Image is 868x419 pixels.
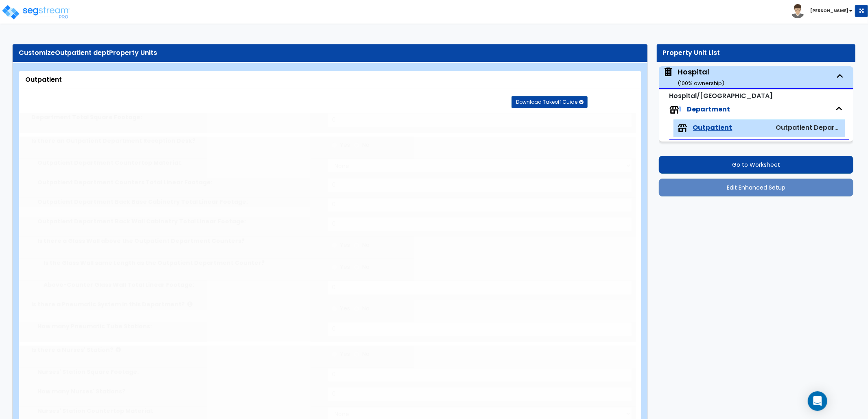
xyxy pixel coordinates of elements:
span: Yes [340,241,350,249]
label: Outpatient Department Counters Total Linear Footage: [37,178,321,186]
i: click for more info! [187,301,192,307]
input: Yes [332,263,337,272]
img: tenants.png [678,123,687,133]
label: How many Pneumatic Tube Stations: [37,322,321,330]
b: [PERSON_NAME] [810,8,848,14]
input: Yes [332,141,337,150]
span: No [362,241,370,249]
label: Outpatient Department Back Wall Cabinetry Total Linear Footage: [37,217,321,225]
input: Yes [332,241,337,250]
span: Outpatient [693,123,732,133]
span: Hospital [663,67,724,87]
div: Hospital [678,67,724,87]
small: Hospital/Surgery Center [669,91,773,100]
input: No [354,304,359,313]
span: Yes [340,263,350,271]
label: Is there a Nurses' Station? [31,346,321,354]
label: Outpatient Department Back Base Cabinetry Total Linear Footage: [37,198,321,206]
div: Outpatient [25,75,635,85]
input: No [354,141,359,150]
img: tenants.png [669,105,679,115]
span: No [362,263,370,271]
img: building.svg [663,67,673,77]
label: Nurses' Station Square Footage: [37,368,321,376]
input: No [354,263,359,272]
span: Yes [340,304,350,312]
i: click for more info! [116,347,121,353]
input: Yes [332,304,337,313]
input: No [354,241,359,250]
small: ( 100 % ownership) [678,79,724,87]
span: Outpatient Department [776,123,855,132]
input: No [354,350,359,359]
input: Yes [332,350,337,359]
label: Is there an Outpatient Department Reception Desk? [31,137,321,145]
span: Department [687,105,730,114]
label: Department Total Square Footage: [31,113,321,121]
label: Outpatient Department Countertop Material: [37,159,321,167]
span: 1 [679,105,682,114]
label: Is the Glass Wall same Length as the Outpatient Department Counter? [44,259,321,267]
label: Is there a Pneumatic System in this Department? [31,300,321,308]
span: No [362,304,370,312]
div: Property Unit List [663,48,849,58]
button: Edit Enhanced Setup [659,179,853,196]
span: Download Takeoff Guide [516,98,577,105]
div: Customize Property Units [19,48,641,58]
button: Go to Worksheet [659,156,853,174]
span: No [362,350,370,358]
span: Yes [340,350,350,358]
label: Nurses' Station Countertop Material: [37,407,321,415]
span: Yes [340,141,350,149]
div: Open Intercom Messenger [808,391,827,411]
span: Outpatient dept [55,48,109,57]
label: Above-Counter Glass Wall Total Linear Footage: [44,281,321,289]
img: logo_pro_r.png [1,4,70,20]
span: No [362,141,370,149]
img: avatar.png [791,4,805,18]
label: How many Nurses' Stations? [37,387,321,395]
label: Is there a Glass Wall above the Outpatient Department Counters? [37,237,321,245]
button: Download Takeoff Guide [512,96,588,108]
